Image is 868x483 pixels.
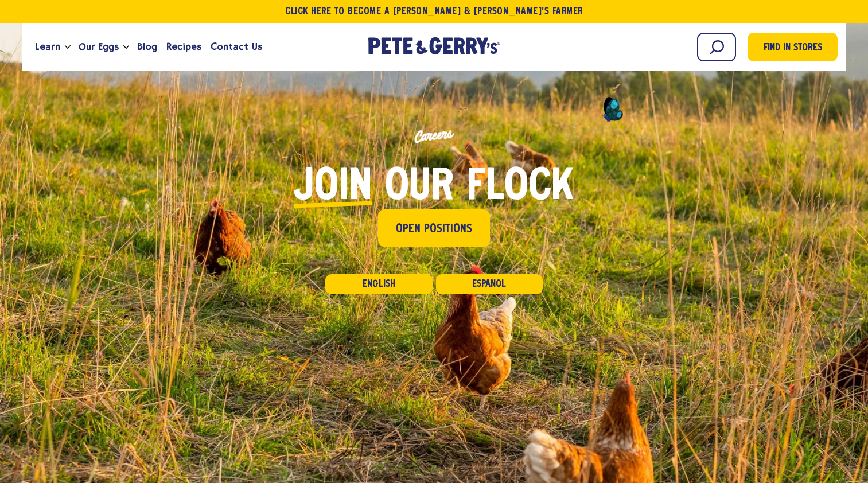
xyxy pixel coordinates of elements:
a: Find in Stores [748,33,838,61]
a: Blog [133,32,162,63]
a: Recipes [162,32,206,63]
span: our [385,166,454,209]
span: Contact Us [211,40,262,54]
span: Recipes [166,40,201,54]
a: Contact Us [206,32,266,63]
p: Careers [73,89,795,181]
a: Learn [30,32,65,63]
span: Join [294,166,372,209]
span: Learn [35,40,60,54]
a: Open Positions [378,209,490,247]
input: Search [697,33,736,61]
a: Our Eggs [74,32,123,63]
a: Español [436,274,543,294]
span: Open Positions [396,220,472,238]
span: Find in Stores [764,41,822,56]
a: English [325,274,432,294]
button: Open the dropdown menu for Learn [65,45,71,49]
span: Our Eggs [79,40,119,54]
button: Open the dropdown menu for Our Eggs [123,45,129,49]
span: flock [466,166,574,209]
span: Blog [137,40,157,54]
